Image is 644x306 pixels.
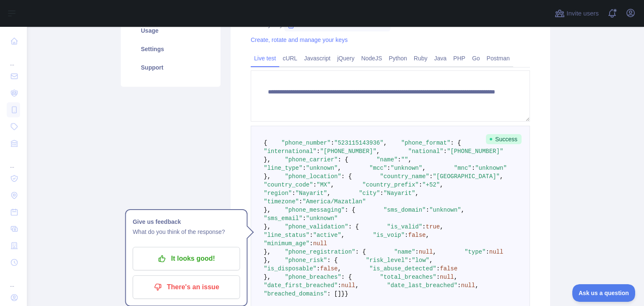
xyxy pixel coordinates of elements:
span: "name" [377,156,397,163]
span: "phone_location" [285,173,341,180]
span: "country_code" [264,182,313,188]
span: Success [486,134,522,144]
span: }, [264,156,271,163]
span: : [309,240,313,247]
span: "date_first_breached" [264,282,338,289]
span: , [408,156,412,163]
span: "unknown" [306,165,338,171]
span: : [429,173,433,180]
span: }, [264,274,271,280]
span: "+52" [422,182,440,188]
span: "national" [408,148,443,155]
span: "date_last_breached" [387,282,457,289]
span: : { [450,140,461,146]
a: jQuery [334,52,358,65]
span: "line_status" [264,232,309,239]
span: "Nayarit" [384,190,415,197]
span: , [341,232,345,239]
span: : [408,257,412,264]
span: "is_abuse_detected" [369,265,436,272]
span: : { [345,207,355,213]
span: : { [348,223,359,230]
span: : [472,165,475,171]
span: , [384,140,387,146]
span: "line_type" [264,165,302,171]
span: }, [264,207,271,213]
span: false [320,265,338,272]
a: Ruby [410,52,431,65]
span: null [440,274,454,280]
button: There's an issue [132,275,240,299]
span: : { [355,249,366,255]
a: Postman [483,52,513,65]
span: : { [341,274,352,280]
span: , [475,282,478,289]
span: "[PHONE_NUMBER]" [320,148,376,155]
span: null [461,282,475,289]
a: Live test [251,52,279,65]
div: ... [7,272,20,288]
span: : [313,182,317,188]
span: "unknown" [429,207,461,213]
span: null [489,249,504,255]
a: Go [469,52,483,65]
span: "name" [394,249,415,255]
span: : [299,198,302,205]
p: It looks good! [139,252,234,266]
span: , [338,165,341,171]
span: "phone_format" [401,140,451,146]
span: "type" [465,249,486,255]
div: ... [7,50,20,67]
span: , [433,249,436,255]
span: }, [264,249,271,255]
span: "timezone" [264,198,299,205]
span: , [500,173,503,180]
span: "country_prefix" [362,182,418,188]
span: , [461,207,465,213]
span: : [380,190,383,197]
span: true [426,223,440,230]
span: , [377,148,380,155]
span: "phone_breaches" [285,274,341,280]
span: , [440,182,443,188]
span: } [341,290,345,297]
div: ... [7,153,20,169]
span: "Nayarit" [296,190,327,197]
span: "" [401,156,408,163]
a: Java [431,52,450,65]
span: { [264,140,267,146]
span: , [355,282,358,289]
span: , [327,190,330,197]
span: "mcc" [369,165,387,171]
span: "sms_email" [264,215,302,222]
a: PHP [450,52,469,65]
span: "phone_registration" [285,249,355,255]
button: Invite users [553,7,600,20]
span: "total_breaches" [380,274,436,280]
span: "sms_domain" [384,207,426,213]
span: "active" [313,232,341,239]
span: , [331,182,334,188]
span: : { [327,257,338,264]
span: : [426,207,429,213]
span: "mnc" [454,165,472,171]
span: "low" [412,257,429,264]
span: : { [341,173,352,180]
span: "phone_risk" [285,257,327,264]
span: : [422,223,426,230]
span: "country_name" [380,173,429,180]
span: "international" [264,148,317,155]
span: , [422,165,426,171]
span: "unknown" [391,165,423,171]
span: : [317,148,320,155]
a: Python [385,52,410,65]
span: : [419,182,422,188]
span: }, [264,257,271,264]
span: , [429,257,433,264]
span: : [292,190,295,197]
span: : [] [327,290,341,297]
span: : [338,282,341,289]
span: : [309,232,313,239]
span: }, [264,173,271,180]
span: "America/Mazatlan" [302,198,366,205]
